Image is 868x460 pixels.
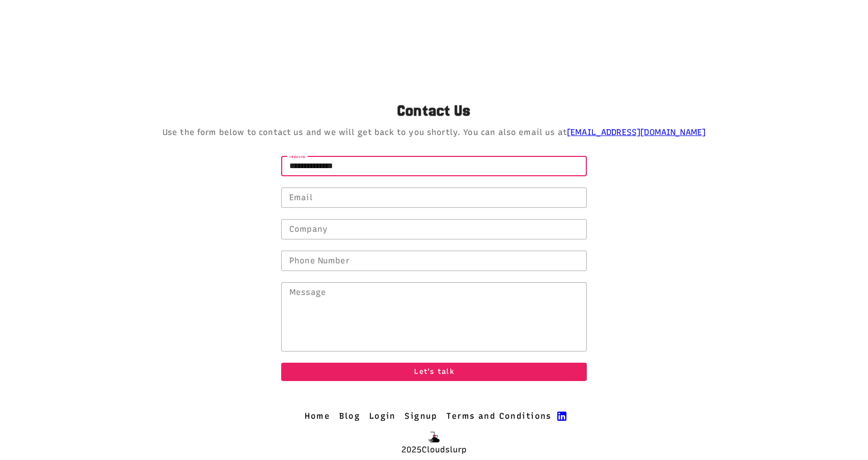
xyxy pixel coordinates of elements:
a: Signup [404,410,438,422]
div: 2025 [401,444,467,456]
img: cloudslurp1.png [428,431,440,443]
a: Login [368,410,396,422]
span: Let's talk [414,367,454,376]
a: [EMAIL_ADDRESS][DOMAIN_NAME] [567,127,706,137]
a: Home [304,410,330,422]
span: Cloudslurp [422,445,467,454]
p: Contact Us [24,101,844,121]
a: Terms and Conditions [446,410,552,422]
button: Let's talk [281,363,587,381]
p: Use the form below to contact us and we will get back to you shortly. You can also email us at [24,125,844,140]
a: Blog [338,410,360,422]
